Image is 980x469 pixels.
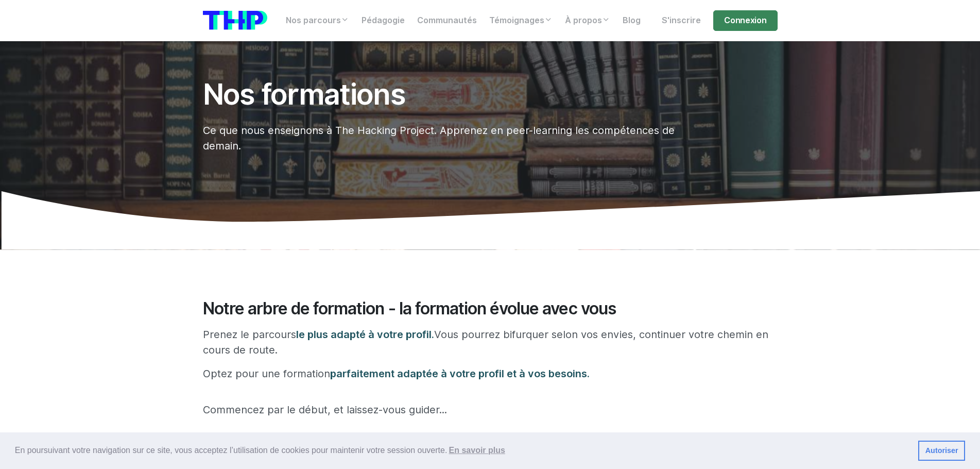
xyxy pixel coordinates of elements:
a: S'inscrire [656,10,707,31]
a: À propos [559,10,616,31]
p: Ce que nous enseignons à The Hacking Project. Apprenez en peer-learning les compétences de demain. [203,123,680,154]
h2: Notre arbre de formation - la formation évolue avec vous [203,299,778,319]
img: logo [203,11,267,30]
a: Blog [616,10,647,31]
p: Prenez le parcours Vous pourrez bifurquer selon vos envies, continuer votre chemin en cours de ro... [203,327,778,358]
p: Commencez par le début, et laissez-vous guider... [203,402,778,417]
span: le plus adapté à votre profil. [296,328,434,341]
h1: Nos formations [203,78,680,110]
a: Nos parcours [280,10,355,31]
a: Connexion [713,10,777,31]
p: Optez pour une formation [203,366,778,381]
a: learn more about cookies [447,443,507,458]
a: Pédagogie [355,10,411,31]
span: parfaitement adaptée à votre profil et à vos besoins. [330,367,590,380]
a: Communautés [411,10,483,31]
a: dismiss cookie message [918,441,965,461]
a: Témoignages [483,10,559,31]
span: En poursuivant votre navigation sur ce site, vous acceptez l’utilisation de cookies pour mainteni... [15,443,910,458]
